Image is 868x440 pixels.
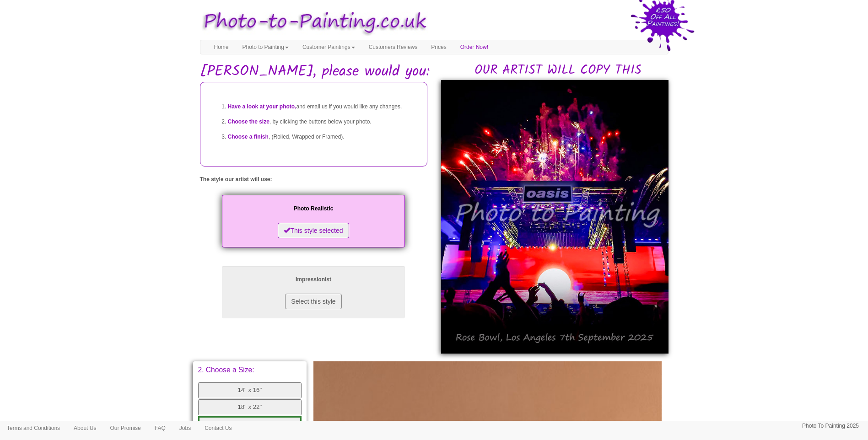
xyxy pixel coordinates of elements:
span: Choose the size [228,118,270,125]
a: Contact Us [198,421,238,435]
p: Photo Realistic [231,204,396,214]
p: Impressionist [231,275,396,284]
button: Select this style [285,294,341,309]
h2: OUR ARTIST WILL COPY THIS [448,64,669,78]
a: Customer Paintings [296,40,362,54]
a: Home [207,40,236,54]
a: Jobs [173,421,198,435]
li: , (Rolled, Wrapped or Framed). [228,129,418,145]
a: Prices [424,40,453,54]
a: Our Promise [103,421,147,435]
button: This style selected [278,223,349,238]
p: 2. Choose a Size: [198,366,302,374]
button: 18" x 22" [198,399,302,415]
a: Customers Reviews [362,40,425,54]
p: Photo To Painting 2025 [802,421,859,431]
h1: [PERSON_NAME], please would you: [200,64,669,80]
button: 14" x 16" [198,382,302,398]
a: Photo to Painting [236,40,296,54]
a: About Us [67,421,103,435]
li: and email us if you would like any changes. [228,99,418,114]
li: , by clicking the buttons below your photo. [228,114,418,129]
img: Philip, please would you: [441,80,669,354]
span: Choose a finish [228,134,269,140]
a: FAQ [148,421,173,435]
a: Order Now! [453,40,495,54]
label: The style our artist will use: [200,176,272,183]
span: Have a look at your photo, [228,103,297,110]
img: Photo to Painting [195,5,430,40]
button: 24" x 28" [198,416,302,433]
